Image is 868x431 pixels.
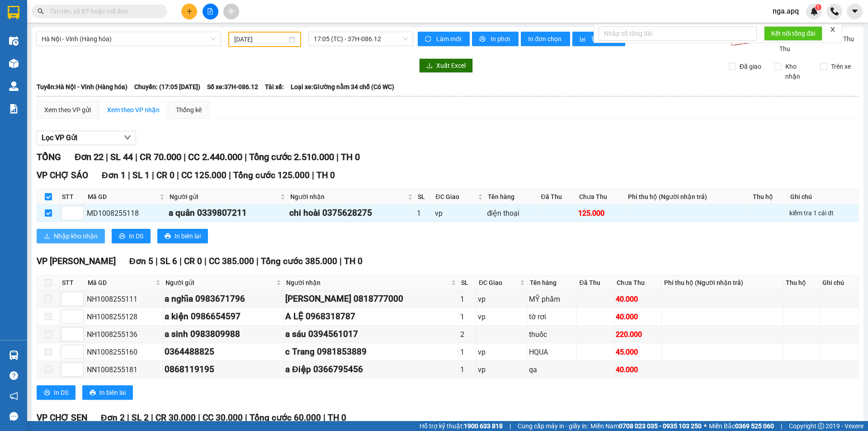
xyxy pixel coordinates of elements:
[112,229,151,243] button: printerIn DS
[156,412,196,423] span: CR 30.000
[234,34,287,44] input: 10/08/2025
[616,294,660,305] div: 40.000
[509,421,511,431] span: |
[789,208,857,218] div: kiểm tra 1 cái dt
[87,294,161,305] div: NH1008255111
[181,170,226,180] span: CC 125.000
[156,256,158,266] span: |
[436,34,462,44] span: Làm mới
[119,233,125,240] span: printer
[87,346,161,358] div: NN1008255160
[418,32,470,46] button: syncLàm mới
[37,229,105,243] button: downloadNhập kho nhận
[207,8,213,14] span: file-add
[75,152,104,162] span: Đơn 22
[285,310,457,323] div: A LỆ 0968318787
[285,292,457,306] div: [PERSON_NAME] 0818777000
[9,350,19,360] img: warehouse-icon
[478,346,526,358] div: vp
[286,278,449,288] span: Người nhận
[528,34,563,44] span: In đơn chọn
[820,275,859,290] th: Ghi chú
[478,311,526,322] div: vp
[160,256,177,266] span: SL 6
[38,8,44,14] span: search
[203,4,218,19] button: file-add
[135,152,137,162] span: |
[152,170,154,180] span: |
[529,346,576,358] div: HQUA
[170,192,278,202] span: Người gửi
[101,412,125,423] span: Đơn 2
[736,62,765,71] span: Đã giao
[85,326,163,343] td: NH1008255136
[73,299,83,306] span: Decrease Value
[165,292,282,306] div: a nghĩa 0983671796
[73,345,83,352] span: Increase Value
[572,32,625,46] button: bar-chartThống kê
[285,345,457,359] div: c Trang 0981853889
[529,329,576,340] div: thuốc
[102,170,126,180] span: Đơn 1
[85,204,167,222] td: MD1008255118
[316,170,335,180] span: TH 0
[256,256,259,266] span: |
[90,389,96,397] span: printer
[616,346,660,358] div: 45.000
[73,292,83,299] span: Increase Value
[181,4,197,19] button: plus
[76,370,81,376] span: down
[76,364,81,369] span: up
[76,214,81,219] span: down
[207,82,258,92] span: Số xe: 37H-086.12
[460,294,475,305] div: 1
[73,206,83,213] span: Increase Value
[518,421,588,431] span: Cung cấp máy in - giấy in:
[165,278,274,288] span: Người gửi
[580,36,587,43] span: bar-chart
[479,36,487,43] span: printer
[336,152,339,162] span: |
[76,317,81,323] span: down
[76,311,81,317] span: up
[85,361,163,379] td: NN1008255181
[626,189,750,204] th: Phí thu hộ (Người nhận trả)
[662,275,783,290] th: Phí thu hộ (Người nhận trả)
[228,8,234,14] span: aim
[223,4,239,19] button: aim
[73,327,83,334] span: Increase Value
[165,327,282,341] div: a sinh 0983809988
[184,256,202,266] span: CR 0
[818,423,824,429] span: copyright
[186,8,193,14] span: plus
[577,189,626,204] th: Chưa Thu
[616,329,660,340] div: 220.000
[830,26,836,33] span: close
[435,208,484,219] div: vp
[42,32,216,46] span: Hà Nội - Vinh (Hàng hóa)
[285,363,457,376] div: a Điệp 0366795456
[599,26,757,41] input: Nhập số tổng đài
[289,206,414,220] div: chi hoài 0375628275
[165,233,171,240] span: printer
[42,132,77,143] span: Lọc VP Gửi
[124,134,131,141] span: down
[76,353,81,358] span: down
[165,345,282,359] div: 0364488825
[87,364,161,375] div: NN1008255181
[265,82,284,92] span: Tài xế:
[521,32,570,46] button: In đơn chọn
[528,275,577,290] th: Tên hàng
[157,229,208,243] button: printerIn biên lai
[614,275,662,290] th: Chưa Thu
[328,412,346,423] span: TH 0
[290,192,406,202] span: Người nhận
[9,36,19,46] img: warehouse-icon
[847,4,863,19] button: caret-down
[76,300,81,305] span: down
[179,256,182,266] span: |
[82,385,133,400] button: printerIn biên lai
[312,170,314,180] span: |
[37,256,116,266] span: VP [PERSON_NAME]
[538,189,577,204] th: Đã Thu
